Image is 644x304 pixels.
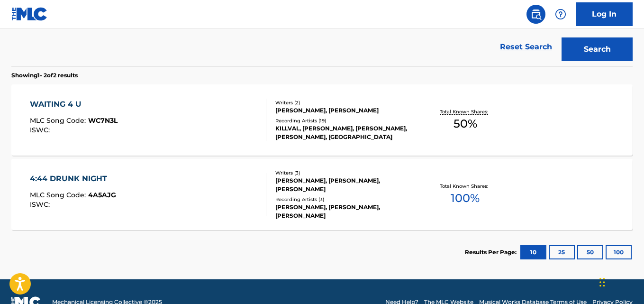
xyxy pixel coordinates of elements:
[30,191,88,199] span: MLC Song Code :
[11,84,633,156] a: WAITING 4 UMLC Song Code:WC7N3LISWC:Writers (2)[PERSON_NAME], [PERSON_NAME]Recording Artists (19)...
[562,37,633,61] button: Search
[275,196,414,203] div: Recording Artists ( 3 )
[30,173,116,184] div: 4:44 DRUNK NIGHT
[530,9,542,20] img: search
[576,2,633,26] a: Log In
[520,245,546,259] button: 10
[599,268,605,296] div: Drag
[275,124,414,141] div: KILLVAL, [PERSON_NAME], [PERSON_NAME], [PERSON_NAME], [GEOGRAPHIC_DATA]
[11,159,633,230] a: 4:44 DRUNK NIGHTMLC Song Code:4A5AJGISWC:Writers (3)[PERSON_NAME], [PERSON_NAME], [PERSON_NAME]Re...
[30,126,52,134] span: ISWC :
[275,176,414,193] div: [PERSON_NAME], [PERSON_NAME], [PERSON_NAME]
[275,117,414,124] div: Recording Artists ( 19 )
[11,71,78,80] p: Showing 1 - 2 of 2 results
[549,245,575,259] button: 25
[495,37,557,57] a: Reset Search
[577,245,603,259] button: 50
[275,106,414,115] div: [PERSON_NAME], [PERSON_NAME]
[30,99,118,110] div: WAITING 4 U
[454,115,477,132] span: 50 %
[465,248,519,257] p: Results Per Page:
[275,169,414,176] div: Writers ( 3 )
[597,258,644,304] iframe: Chat Widget
[88,116,118,125] span: WC7N3L
[440,183,490,190] p: Total Known Shares:
[451,190,480,207] span: 100 %
[440,108,490,115] p: Total Known Shares:
[30,200,52,209] span: ISWC :
[551,5,570,24] div: Help
[275,203,414,220] div: [PERSON_NAME], [PERSON_NAME], [PERSON_NAME]
[275,99,414,106] div: Writers ( 2 )
[606,245,632,259] button: 100
[30,116,88,125] span: MLC Song Code :
[526,5,545,24] a: Public Search
[555,9,566,20] img: help
[11,7,48,21] img: MLC Logo
[88,191,116,199] span: 4A5AJG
